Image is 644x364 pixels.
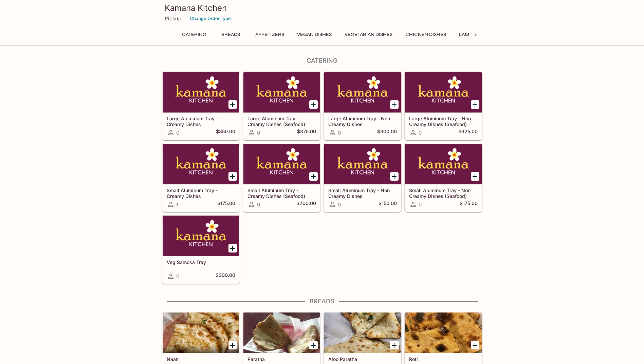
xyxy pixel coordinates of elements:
[390,341,399,349] button: Add Aloo Paratha
[405,144,482,184] div: Small Aluminum Tray - Non Creamy Dishes (Seafood)
[216,128,235,137] h5: $350.00
[309,172,318,181] button: Add Small Aluminum Tray - Creamy Dishes (Seafood)
[324,72,401,140] a: Large Aluminum Tray - Non Creamy Dishes0$300.00
[390,100,399,109] button: Add Large Aluminum Tray - Non Creamy Dishes
[165,3,480,13] h3: Kamana Kitchen
[402,30,450,39] button: Chicken Dishes
[324,144,401,184] div: Small Aluminum Tray - Non Creamy Dishes
[187,13,234,24] button: Change Order Type
[163,144,239,184] div: Small Aluminum Tray - Creamy Dishes
[324,72,401,113] div: Large Aluminum Tray - Non Creamy Dishes
[167,187,235,199] h5: Small Aluminum Tray - Creamy Dishes
[162,143,240,212] a: Small Aluminum Tray - Creamy Dishes1$175.00
[341,30,396,39] button: Vegetarian Dishes
[162,298,482,305] h4: Breads
[228,172,237,181] button: Add Small Aluminum Tray - Creamy Dishes
[243,72,320,140] a: Large Aluminum Tray - Creamy Dishes (Seafood)0$375.00
[419,201,422,208] span: 0
[338,201,341,208] span: 0
[409,116,478,127] h5: Large Aluminum Tray - Non Creamy Dishes (Seafood)
[328,356,397,362] h5: Aloo Paratha
[409,356,478,362] h5: Roti
[228,341,237,349] button: Add Naan
[471,100,479,109] button: Add Large Aluminum Tray - Non Creamy Dishes (Seafood)
[247,187,316,199] h5: Small Aluminum Tray - Creamy Dishes (Seafood)
[458,128,478,137] h5: $325.00
[252,30,288,39] button: Appetizers
[228,244,237,252] button: Add Veg Samosa Tray
[405,312,482,353] div: Roti
[471,341,479,349] button: Add Roti
[178,30,210,39] button: Catering
[243,312,320,353] div: Paratha
[228,100,237,109] button: Add Large Aluminum Tray - Creamy Dishes
[163,312,239,353] div: Naan
[390,172,399,181] button: Add Small Aluminum Tray - Non Creamy Dishes
[176,129,179,136] span: 0
[217,200,235,208] h5: $175.00
[176,273,179,280] span: 0
[167,116,235,127] h5: Large Aluminum Tray - Creamy Dishes
[455,30,494,39] button: Lamb Dishes
[247,116,316,127] h5: Large Aluminum Tray - Creamy Dishes (Seafood)
[165,15,181,22] p: Pickup
[405,72,482,140] a: Large Aluminum Tray - Non Creamy Dishes (Seafood)0$325.00
[243,144,320,184] div: Small Aluminum Tray - Creamy Dishes (Seafood)
[419,129,422,136] span: 0
[405,143,482,212] a: Small Aluminum Tray - Non Creamy Dishes (Seafood)0$175.00
[309,341,318,349] button: Add Paratha
[328,187,397,199] h5: Small Aluminum Tray - Non Creamy Dishes
[293,30,335,39] button: Vegan Dishes
[247,356,316,362] h5: Paratha
[297,128,316,137] h5: $375.00
[257,201,260,208] span: 0
[338,129,341,136] span: 0
[167,356,235,362] h5: Naan
[377,128,397,137] h5: $300.00
[471,172,479,181] button: Add Small Aluminum Tray - Non Creamy Dishes (Seafood)
[163,72,239,113] div: Large Aluminum Tray - Creamy Dishes
[243,72,320,113] div: Large Aluminum Tray - Creamy Dishes (Seafood)
[216,30,246,39] button: Breads
[324,312,401,353] div: Aloo Paratha
[460,200,478,208] h5: $175.00
[328,116,397,127] h5: Large Aluminum Tray - Non Creamy Dishes
[405,72,482,113] div: Large Aluminum Tray - Non Creamy Dishes (Seafood)
[409,187,478,199] h5: Small Aluminum Tray - Non Creamy Dishes (Seafood)
[163,216,239,256] div: Veg Samosa Tray
[162,72,240,140] a: Large Aluminum Tray - Creamy Dishes0$350.00
[162,215,240,284] a: Veg Samosa Tray0$300.00
[309,100,318,109] button: Add Large Aluminum Tray - Creamy Dishes (Seafood)
[379,200,397,208] h5: $150.00
[257,129,260,136] span: 0
[162,57,482,64] h4: Catering
[216,272,235,280] h5: $300.00
[296,200,316,208] h5: $200.00
[167,259,235,265] h5: Veg Samosa Tray
[243,143,320,212] a: Small Aluminum Tray - Creamy Dishes (Seafood)0$200.00
[324,143,401,212] a: Small Aluminum Tray - Non Creamy Dishes0$150.00
[176,201,178,208] span: 1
